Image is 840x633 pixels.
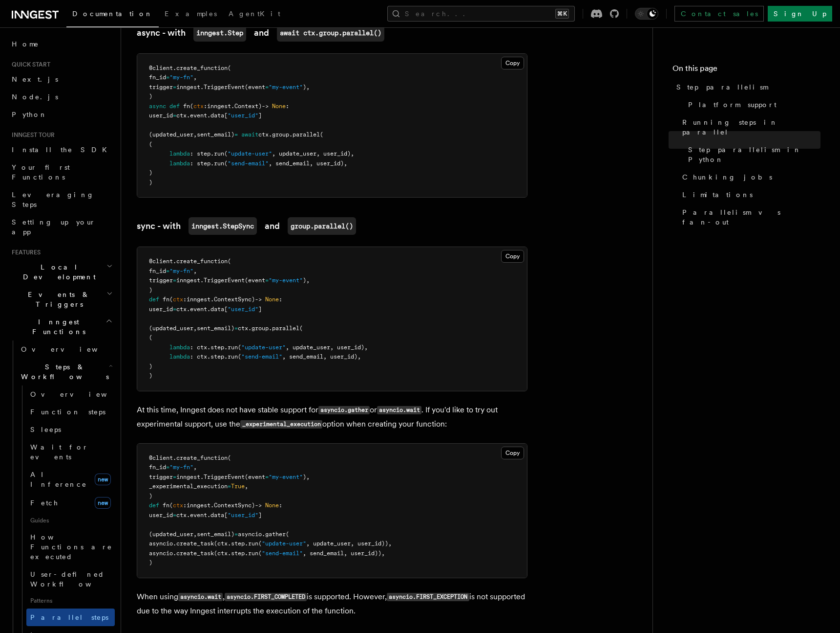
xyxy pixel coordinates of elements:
span: Wait for events [30,443,88,461]
span: , update_user, user_id), [286,344,368,351]
span: run [214,160,224,167]
span: ctx [176,112,187,119]
span: . [231,103,234,110]
span: . [187,112,190,119]
span: . [173,454,176,461]
a: Examples [159,3,223,26]
span: Limitations [682,190,753,200]
code: asyncio.gather [318,406,370,414]
span: "my-event" [269,474,303,480]
span: Sleeps [30,426,61,433]
span: trigger [149,474,173,480]
span: Features [8,249,41,256]
span: ( [258,540,262,547]
a: sync - withinngest.StepSyncandgroup.parallel() [137,217,356,235]
a: Setting up your app [8,213,115,241]
span: = [173,112,176,119]
span: = [173,474,176,480]
span: user_id [149,112,173,119]
a: Function steps [26,403,115,421]
span: new [95,474,111,485]
span: Running steps in parallel [682,117,820,137]
span: Overview [21,345,122,353]
span: @client [149,454,173,461]
span: ) [149,372,152,379]
span: ( [190,103,193,110]
span: "user_id" [228,306,258,313]
span: inngest. [176,84,204,90]
button: Steps & Workflows [17,358,115,385]
span: create_function [176,258,228,265]
span: Leveraging Steps [12,191,94,208]
span: "user_id" [228,512,258,519]
span: = [265,474,269,480]
span: fn [183,103,190,110]
span: ( [149,334,152,341]
span: event [190,306,207,313]
span: sent_email) [197,325,234,332]
span: = [265,277,269,284]
span: lambda [169,150,190,157]
span: . [269,131,272,138]
span: = [173,512,176,519]
span: . [289,131,293,138]
span: , send_email, user_id)), [303,550,385,557]
span: lambda [169,353,190,360]
button: Local Development [8,258,115,286]
span: How Functions are executed [30,533,112,561]
span: None [272,103,286,110]
span: async [149,103,166,110]
span: ( [286,531,289,538]
span: , send_email, user_id), [269,160,347,167]
span: ( [224,150,228,157]
span: [ [224,512,228,519]
span: . [210,502,214,509]
button: Inngest Functions [8,313,115,340]
span: @client [149,65,173,71]
span: "my-fn" [169,74,193,81]
span: Examples [165,10,217,18]
span: Chunking jobs [682,172,772,182]
span: ) [149,559,152,566]
span: , [193,131,197,138]
span: . [262,531,265,538]
span: None [265,296,279,303]
span: inngest. [176,277,204,284]
span: parallel [293,131,320,138]
span: ( [228,65,231,71]
span: Local Development [8,262,106,282]
span: Fetch [30,499,59,507]
span: ) [149,287,152,294]
span: : ctx.step. [190,353,228,360]
code: asyncio.wait [377,406,421,414]
code: _experimental_execution [240,420,322,429]
span: ] [258,112,262,119]
span: AgentKit [229,10,280,18]
span: data [210,112,224,119]
span: "update-user" [241,344,286,351]
a: Leveraging Steps [8,186,115,213]
h4: On this page [672,63,820,78]
span: Install the SDK [12,146,113,154]
a: Fetchnew [26,493,115,513]
span: . [248,325,252,332]
span: Your first Functions [12,163,70,181]
span: ( [238,344,241,351]
span: sent_email) [197,531,234,538]
span: -> [255,296,262,303]
span: ContextSync) [214,296,255,303]
span: ) [149,179,152,186]
span: def [149,502,159,509]
span: event [190,112,207,119]
span: (updated_user [149,531,193,538]
span: @client [149,258,173,265]
a: AgentKit [223,3,286,26]
span: . [187,306,190,313]
span: User-defined Workflows [30,570,118,588]
span: , [193,268,197,274]
a: Chunking jobs [678,168,820,186]
span: ContextSync) [214,502,255,509]
span: (ctx.step. [214,540,248,547]
span: create_task [176,550,214,557]
span: = [166,268,169,274]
